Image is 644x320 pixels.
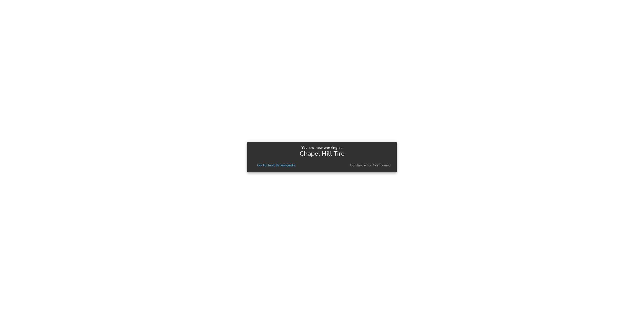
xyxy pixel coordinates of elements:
button: Continue to Dashboard [348,162,393,169]
p: Continue to Dashboard [350,163,391,167]
p: You are now working as [301,146,342,150]
button: Go to Text Broadcasts [255,162,297,169]
p: Go to Text Broadcasts [257,163,295,167]
p: Chapel Hill Tire [300,152,344,156]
